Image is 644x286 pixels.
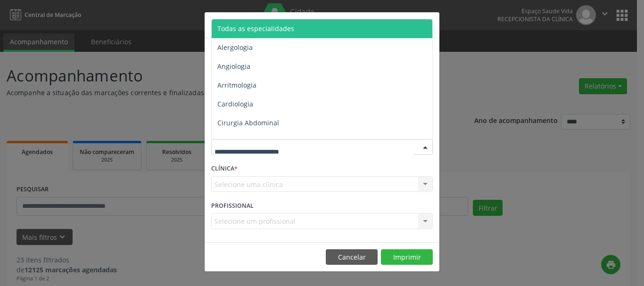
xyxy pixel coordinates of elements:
label: PROFISSIONAL [211,198,254,213]
span: Angiologia [217,62,250,71]
span: Cirurgia Abdominal [217,118,279,127]
h5: Relatório de agendamentos [211,19,319,31]
button: Close [421,12,439,35]
span: Todas as especialidades [217,24,294,33]
label: CLÍNICA [211,162,238,176]
span: Arritmologia [217,81,256,90]
span: Cardiologia [217,99,253,108]
span: Alergologia [217,43,253,52]
span: Cirurgia Bariatrica [217,137,275,146]
button: Cancelar [326,249,378,265]
button: Imprimir [381,249,433,265]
